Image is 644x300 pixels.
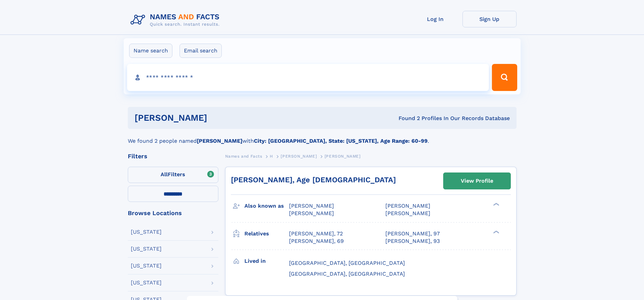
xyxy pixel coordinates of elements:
[244,228,289,239] h3: Relatives
[131,280,162,285] div: [US_STATE]
[281,154,317,159] span: [PERSON_NAME]
[135,114,303,122] h1: [PERSON_NAME]
[128,167,218,183] label: Filters
[128,153,218,159] div: Filters
[492,230,500,234] div: ❯
[444,173,510,189] a: View Profile
[244,255,289,267] h3: Lived in
[461,173,493,189] div: View Profile
[492,202,500,207] div: ❯
[289,210,334,216] span: [PERSON_NAME]
[225,152,262,160] a: Names and Facts
[289,237,344,245] a: [PERSON_NAME], 69
[325,154,361,159] span: [PERSON_NAME]
[289,271,405,277] span: [GEOGRAPHIC_DATA], [GEOGRAPHIC_DATA]
[281,152,317,160] a: [PERSON_NAME]
[408,11,462,27] a: Log In
[462,11,517,27] a: Sign Up
[385,230,440,237] a: [PERSON_NAME], 97
[385,203,430,209] span: [PERSON_NAME]
[128,210,218,216] div: Browse Locations
[385,237,440,245] a: [PERSON_NAME], 93
[180,44,222,58] label: Email search
[303,115,510,122] div: Found 2 Profiles In Our Records Database
[128,11,225,29] img: Logo Names and Facts
[385,210,430,216] span: [PERSON_NAME]
[131,229,162,235] div: [US_STATE]
[270,152,273,160] a: H
[127,64,489,91] input: search input
[131,263,162,269] div: [US_STATE]
[289,260,405,266] span: [GEOGRAPHIC_DATA], [GEOGRAPHIC_DATA]
[231,176,396,184] a: [PERSON_NAME], Age [DEMOGRAPHIC_DATA]
[129,44,172,58] label: Name search
[254,138,428,144] b: City: [GEOGRAPHIC_DATA], State: [US_STATE], Age Range: 60-99
[131,246,162,252] div: [US_STATE]
[128,129,517,145] div: We found 2 people named with .
[244,200,289,212] h3: Also known as
[492,64,517,91] button: Search Button
[197,138,242,144] b: [PERSON_NAME]
[289,203,334,209] span: [PERSON_NAME]
[270,154,273,159] span: H
[289,230,343,237] a: [PERSON_NAME], 72
[161,171,168,178] span: All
